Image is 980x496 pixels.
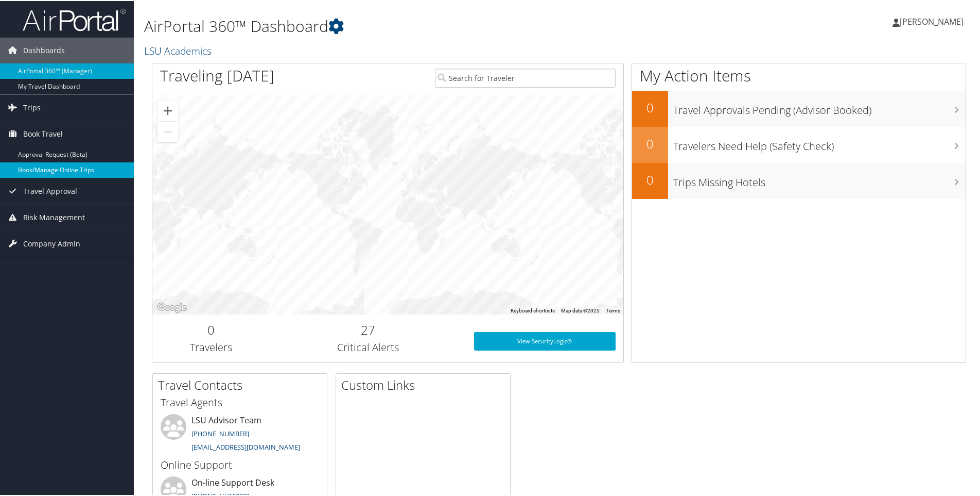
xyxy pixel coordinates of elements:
span: Dashboards [23,37,65,62]
a: [PHONE_NUMBER] [191,428,249,437]
button: Zoom in [157,100,178,120]
h2: 27 [278,320,459,338]
h2: 0 [632,134,668,152]
h1: My Action Items [632,64,966,86]
a: View SecurityLogic® [474,331,616,350]
h3: Travelers [160,339,262,354]
span: Book Travel [23,120,63,146]
h1: AirPortal 360™ Dashboard [144,14,697,36]
h3: Travelers Need Help (Safety Check) [673,133,966,153]
button: Keyboard shortcuts [511,306,555,313]
button: Zoom out [157,121,178,141]
h2: 0 [160,320,262,338]
a: [PERSON_NAME] [892,5,974,36]
a: 0Trips Missing Hotels [632,162,966,198]
h1: Traveling [DATE] [160,64,274,86]
h3: Critical Alerts [278,339,459,354]
a: [EMAIL_ADDRESS][DOMAIN_NAME] [191,441,300,451]
a: LSU Academics [144,43,214,57]
input: Search for Traveler [435,68,616,87]
h2: 0 [632,170,668,188]
h3: Travel Agents [161,394,319,409]
span: [PERSON_NAME] [900,15,964,26]
a: Terms (opens in new tab) [606,307,620,312]
img: airportal-logo.png [23,7,126,31]
span: Risk Management [23,204,85,229]
a: 0Travel Approvals Pending (Advisor Booked) [632,90,966,126]
a: Open this area in Google Maps (opens a new window) [155,300,189,313]
a: 0Travelers Need Help (Safety Check) [632,126,966,162]
span: Travel Approval [23,177,77,203]
h3: Trips Missing Hotels [673,169,966,189]
h2: Custom Links [341,375,510,393]
h3: Travel Approvals Pending (Advisor Booked) [673,97,966,117]
span: Map data ©2025 [561,307,600,312]
img: Google [155,300,189,313]
span: Company Admin [23,230,80,256]
h2: Travel Contacts [158,375,327,393]
span: Trips [23,94,41,120]
h2: 0 [632,98,668,115]
h3: Online Support [161,457,319,471]
li: LSU Advisor Team [155,413,324,455]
